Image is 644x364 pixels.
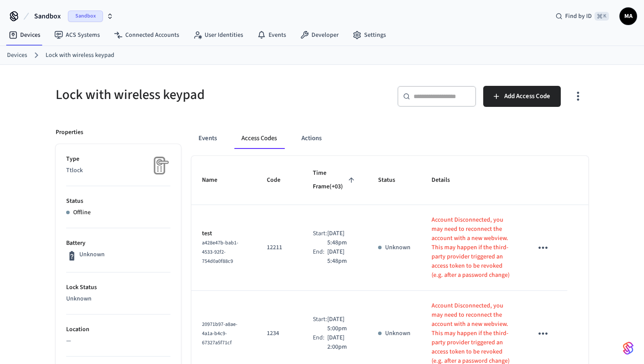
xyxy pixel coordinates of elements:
[191,128,224,149] button: Events
[46,51,114,60] a: Lock with wireless keypad
[56,86,317,104] h5: Lock with wireless keypad
[293,27,346,43] a: Developer
[66,325,170,334] p: Location
[313,315,327,333] div: Start:
[202,239,238,265] span: a428e47b-bab1-4533-92f2-754d0a0f88c9
[378,173,407,187] span: Status
[202,173,229,187] span: Name
[66,155,170,164] p: Type
[186,27,250,43] a: User Identities
[79,250,105,259] p: Unknown
[107,27,186,43] a: Connected Accounts
[432,173,461,187] span: Details
[267,173,292,187] span: Code
[385,243,410,252] p: Unknown
[619,7,637,25] button: MA
[327,229,357,247] p: [DATE] 5:48pm
[432,216,512,280] p: Account Disconnected, you may need to reconnect the account with a new webview. This may happen i...
[313,333,327,352] div: End:
[66,239,170,248] p: Battery
[267,329,292,338] p: 1234
[66,283,170,292] p: Lock Status
[313,247,327,266] div: End:
[202,229,246,238] p: test
[548,8,616,24] div: Find by ID⌘ K
[56,128,83,137] p: Properties
[313,166,357,194] span: Time Frame(+03)
[68,11,103,22] span: Sandbox
[327,247,357,266] p: [DATE] 5:48pm
[250,27,293,43] a: Events
[620,8,636,24] span: MA
[234,128,284,149] button: Access Codes
[313,229,327,247] div: Start:
[327,333,357,352] p: [DATE] 2:00pm
[483,86,561,107] button: Add Access Code
[327,315,357,333] p: [DATE] 5:00pm
[191,128,588,149] div: ant example
[66,166,170,175] p: Ttlock
[385,329,410,338] p: Unknown
[7,51,27,60] a: Devices
[504,91,550,102] span: Add Access Code
[594,12,609,21] span: ⌘ K
[346,27,393,43] a: Settings
[623,341,633,355] img: SeamLogoGradient.69752ec5.svg
[73,208,91,217] p: Offline
[149,155,170,177] img: Placeholder Lock Image
[66,336,170,346] p: —
[66,294,170,304] p: Unknown
[66,197,170,206] p: Status
[34,11,61,21] span: Sandbox
[47,27,107,43] a: ACS Systems
[202,321,237,346] span: 20971b97-a8ae-4a1a-b4c9-67327a5f71cf
[565,12,592,21] span: Find by ID
[2,27,47,43] a: Devices
[294,128,329,149] button: Actions
[267,243,292,252] p: 12211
